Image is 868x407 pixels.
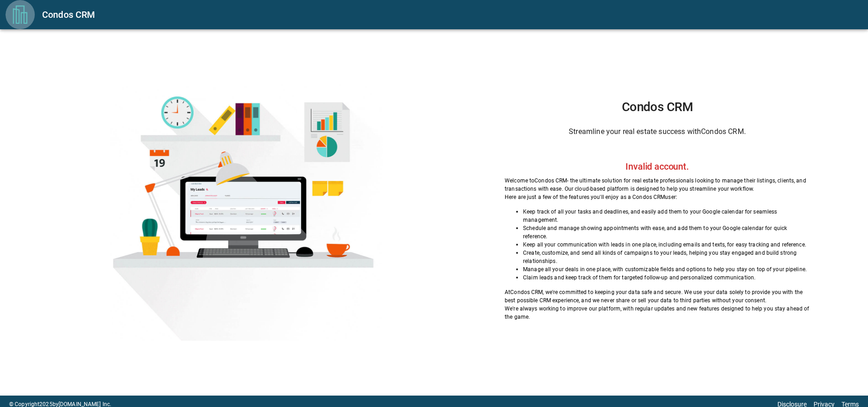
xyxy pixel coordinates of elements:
[523,208,810,224] p: Keep track of all your tasks and deadlines, and easily add them to your Google calendar for seaml...
[523,265,810,273] p: Manage all your deals in one place, with customizable fields and options to help you stay on top ...
[42,7,857,22] div: Condos CRM
[523,273,810,282] p: Claim leads and keep track of them for targeted follow-up and personalized communication.
[505,177,810,193] p: Welcome to Condos CRM - the ultimate solution for real estate professionals looking to manage the...
[505,193,810,201] p: Here are just a few of the features you'll enjoy as a Condos CRM user:
[505,125,810,138] h6: Streamline your real estate success with Condos CRM .
[523,249,810,265] p: Create, customize, and send all kinds of campaigns to your leads, helping you stay engaged and bu...
[625,161,689,172] h2: Invalid account.
[523,241,810,249] p: Keep all your communication with leads in one place, including emails and texts, for easy trackin...
[505,305,810,321] p: We're always working to improve our platform, with regular updates and new features designed to h...
[505,100,810,114] h1: Condos CRM
[523,224,810,241] p: Schedule and manage showing appointments with ease, and add them to your Google calendar for quic...
[505,288,810,305] p: At Condos CRM , we're committed to keeping your data safe and secure. We use your data solely to ...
